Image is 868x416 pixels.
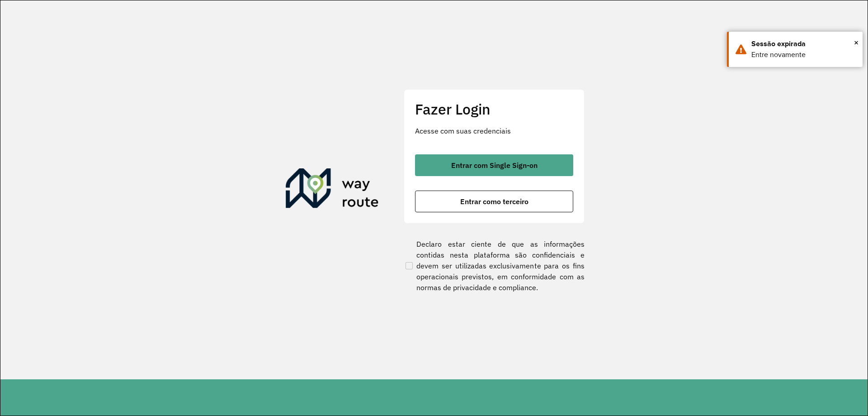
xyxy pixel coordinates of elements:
h2: Fazer Login [415,100,573,118]
div: Entre novamente [751,49,856,60]
button: button [415,191,573,212]
button: button [415,154,573,176]
span: Entrar com Single Sign-on [451,162,538,169]
p: Acesse com suas credenciais [415,125,573,136]
div: Sessão expirada [751,38,856,49]
label: Declaro estar ciente de que as informações contidas nesta plataforma são confidenciais e devem se... [404,239,585,293]
button: Close [854,36,859,49]
span: Entrar como terceiro [460,198,528,205]
img: Roteirizador AmbevTech [286,168,379,212]
span: × [854,36,859,49]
